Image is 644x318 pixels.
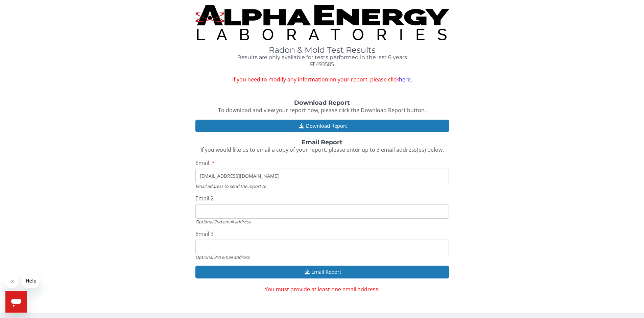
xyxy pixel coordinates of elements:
[265,286,380,293] span: You must provide at least one email address!
[399,76,412,83] a: here.
[195,54,449,60] h4: Results are only available for tests performed in the last 6 years
[302,139,342,146] strong: Email Report
[195,76,449,83] span: If you need to modify any information on your report, please click
[310,60,334,68] span: FE493585
[195,230,214,238] span: Email 3
[5,275,19,288] iframe: Close message
[195,183,449,189] div: Email address to send the report to
[195,120,449,132] button: Download Report
[200,146,444,153] span: If you would like us to email a copy of your report, please enter up to 3 email address(es) below.
[294,99,350,106] strong: Download Report
[195,5,449,40] img: TightCrop.jpg
[5,291,27,313] iframe: Button to launch messaging window
[195,254,449,260] div: Optional 3rd email address
[22,273,40,288] iframe: Message from company
[195,266,449,278] button: Email Report
[195,195,214,202] span: Email 2
[195,219,449,225] div: Optional 2nd email address
[195,159,209,167] span: Email
[218,106,426,114] span: To download and view your report now, please click the Download Report button.
[195,46,449,54] h1: Radon & Mold Test Results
